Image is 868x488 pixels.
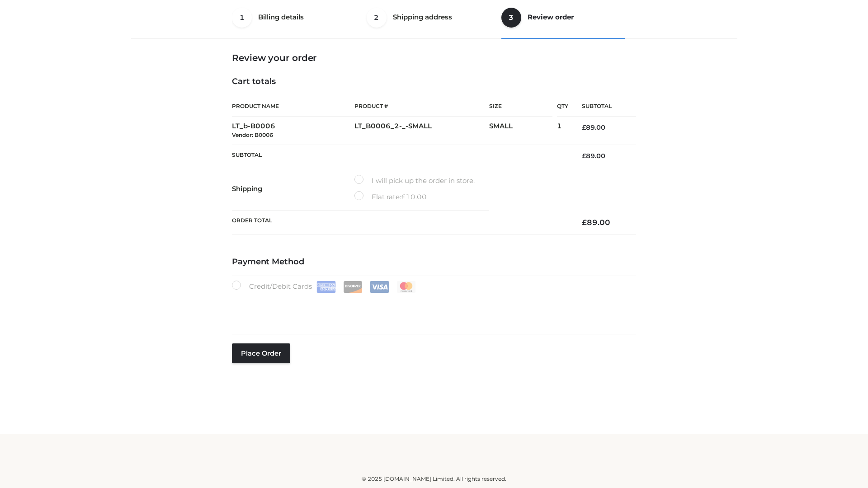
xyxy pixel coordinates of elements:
bdi: 89.00 [582,152,605,160]
span: £ [582,123,586,131]
iframe: Secure payment input frame [230,291,634,324]
td: LT_b-B0006 [232,117,354,145]
th: Qty [557,96,568,117]
th: Product # [354,96,489,117]
th: Order Total [232,211,568,235]
th: Size [489,96,552,117]
img: Discover [343,281,363,293]
img: Mastercard [396,281,416,293]
td: LT_B0006_2-_-SMALL [354,117,489,145]
bdi: 10.00 [401,192,427,201]
td: SMALL [489,117,557,145]
h3: Review your order [232,52,636,63]
span: £ [582,152,586,160]
label: Credit/Debit Cards [232,281,417,293]
img: Visa [370,281,389,293]
th: Shipping [232,167,354,211]
label: I will pick up the order in store. [354,175,475,187]
small: Vendor: B0006 [232,131,273,138]
bdi: 89.00 [582,218,610,227]
span: £ [401,192,406,201]
img: Amex [316,281,336,293]
td: 1 [557,117,568,145]
button: Place order [232,343,290,363]
th: Product Name [232,96,354,117]
span: £ [582,218,587,227]
bdi: 89.00 [582,123,605,131]
div: © 2025 [DOMAIN_NAME] Limited. All rights reserved. [134,474,734,483]
h4: Payment Method [232,257,636,267]
h4: Cart totals [232,77,636,87]
th: Subtotal [232,145,568,167]
th: Subtotal [568,96,636,117]
label: Flat rate: [354,191,427,203]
